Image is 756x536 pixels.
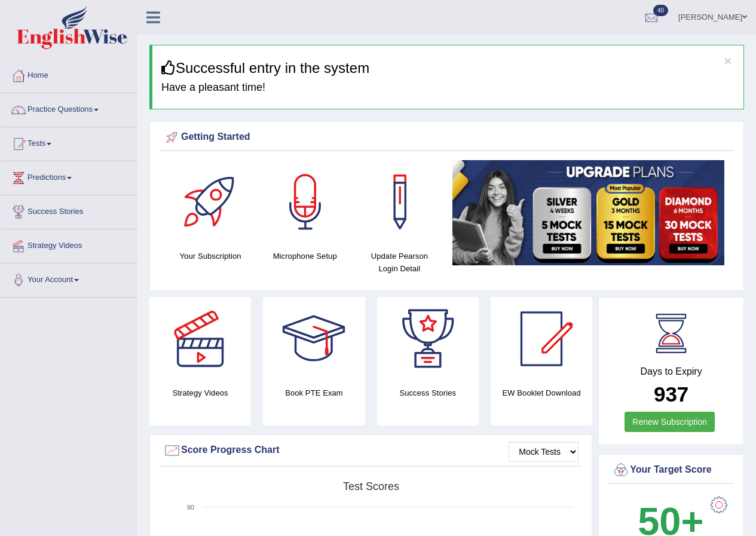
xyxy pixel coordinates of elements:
[163,128,730,146] div: Getting Started
[377,387,479,399] h4: Success Stories
[724,54,731,67] button: ×
[358,250,440,275] h4: Update Pearson Login Detail
[161,82,734,94] h4: Have a pleasant time!
[452,160,724,265] img: small5.jpg
[149,387,251,399] h4: Strategy Videos
[1,93,137,123] a: Practice Questions
[653,5,668,16] span: 40
[654,382,688,406] b: 937
[612,366,730,377] h4: Days to Expiry
[1,59,137,89] a: Home
[1,195,137,225] a: Success Stories
[1,161,137,191] a: Predictions
[625,412,715,432] a: Renew Subscription
[1,264,137,293] a: Your Account
[263,387,365,399] h4: Book PTE Exam
[1,229,137,259] a: Strategy Videos
[612,461,730,479] div: Your Target Score
[343,480,399,492] tspan: Test scores
[264,250,346,262] h4: Microphone Setup
[163,442,579,460] div: Score Progress Chart
[1,127,137,157] a: Tests
[491,387,592,399] h4: EW Booklet Download
[169,250,252,262] h4: Your Subscription
[187,504,194,511] text: 90
[161,60,734,76] h3: Successful entry in the system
